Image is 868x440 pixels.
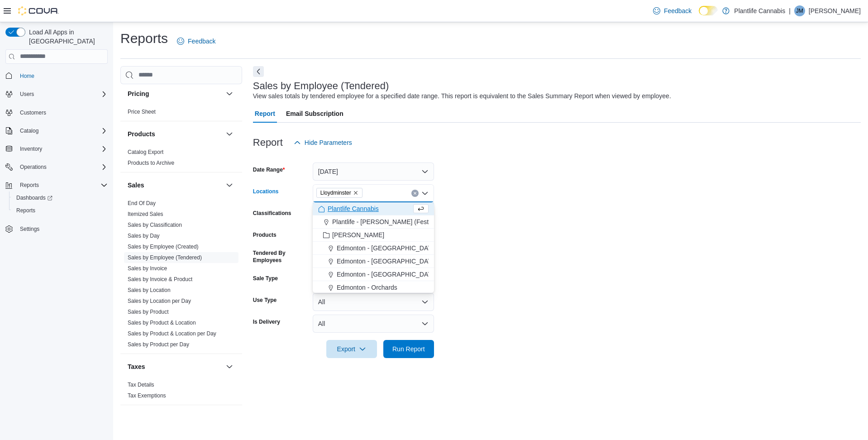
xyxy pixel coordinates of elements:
[128,309,169,315] a: Sales by Product
[128,297,191,305] span: Sales by Location per Day
[392,344,425,354] span: Run Report
[128,330,216,337] a: Sales by Product & Location per Day
[2,161,111,173] button: Operations
[120,198,242,354] div: Sales
[16,71,38,81] a: Home
[664,6,692,15] span: Feedback
[290,134,356,152] button: Hide Parameters
[253,91,671,101] div: View sales totals by tendered employee for a specified date range. This report is equivalent to t...
[16,224,43,234] a: Settings
[13,192,108,203] span: Dashboards
[253,231,277,239] label: Products
[188,37,215,46] span: Feedback
[794,5,805,16] div: Janet Minty
[313,281,434,294] button: Edmonton - Orchards
[734,5,785,16] p: Plantlife Cannabis
[128,362,145,371] h3: Taxes
[2,179,111,191] button: Reports
[5,66,108,259] nav: Complex example
[253,297,277,304] label: Use Type
[313,255,434,268] button: Edmonton - [GEOGRAPHIC_DATA]
[128,149,163,155] a: Catalog Export
[16,194,52,201] span: Dashboards
[316,188,362,198] span: Lloydminster
[313,268,434,281] button: Edmonton - [GEOGRAPHIC_DATA]
[20,182,39,189] span: Reports
[25,28,108,46] span: Load All Apps in [GEOGRAPHIC_DATA]
[128,392,166,399] span: Tax Exemptions
[128,89,149,98] h3: Pricing
[13,205,108,216] span: Reports
[128,244,199,250] a: Sales by Employee (Created)
[320,188,351,197] span: Lloydminster
[9,204,111,217] button: Reports
[2,69,111,82] button: Home
[128,200,156,207] span: End Of Day
[16,143,46,154] button: Inventory
[128,200,156,206] a: End Of Day
[20,72,34,80] span: Home
[253,318,280,325] label: Is Delivery
[353,190,358,196] button: Remove Lloydminster from selection in this group
[128,159,174,167] span: Products to Archive
[16,223,108,234] span: Settings
[411,190,419,197] button: Clear input
[20,163,47,171] span: Operations
[128,381,154,388] span: Tax Details
[128,232,160,239] span: Sales by Day
[253,249,309,264] label: Tendered By Employees
[337,257,437,266] span: Edmonton - [GEOGRAPHIC_DATA]
[128,341,189,348] a: Sales by Product per Day
[128,362,222,371] button: Taxes
[2,124,111,137] button: Catalog
[2,143,111,155] button: Inventory
[253,81,389,91] h3: Sales by Employee (Tendered)
[313,202,434,215] button: Plantlife Cannabis
[20,127,38,134] span: Catalog
[128,243,199,250] span: Sales by Employee (Created)
[16,143,108,154] span: Inventory
[128,221,182,229] span: Sales by Classification
[128,287,171,293] a: Sales by Location
[699,15,699,16] span: Dark Mode
[128,181,144,190] h3: Sales
[120,379,242,405] div: Taxes
[128,210,163,218] span: Itemized Sales
[337,283,397,292] span: Edmonton - Orchards
[649,2,695,20] a: Feedback
[16,180,43,191] button: Reports
[16,107,50,118] a: Customers
[16,89,108,100] span: Users
[128,382,154,388] a: Tax Details
[173,32,219,50] a: Feedback
[20,225,39,233] span: Settings
[128,308,169,316] span: Sales by Product
[120,106,242,121] div: Pricing
[128,287,171,294] span: Sales by Location
[20,91,34,98] span: Users
[332,340,372,358] span: Export
[332,230,384,239] span: [PERSON_NAME]
[16,107,108,118] span: Customers
[128,148,163,156] span: Catalog Export
[16,207,35,214] span: Reports
[128,341,189,348] span: Sales by Product per Day
[128,265,167,272] a: Sales by Invoice
[796,5,803,16] span: JM
[789,5,791,16] p: |
[128,160,174,166] a: Products to Archive
[224,180,235,191] button: Sales
[224,361,235,372] button: Taxes
[699,6,718,15] input: Dark Mode
[2,106,111,119] button: Customers
[337,244,437,253] span: Edmonton - [GEOGRAPHIC_DATA]
[128,109,156,115] a: Price Sheet
[2,222,111,235] button: Settings
[313,242,434,255] button: Edmonton - [GEOGRAPHIC_DATA]
[16,125,108,136] span: Catalog
[313,293,434,311] button: All
[337,270,437,279] span: Edmonton - [GEOGRAPHIC_DATA]
[421,190,429,197] button: Close list of options
[128,330,216,337] span: Sales by Product & Location per Day
[128,211,163,217] a: Itemized Sales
